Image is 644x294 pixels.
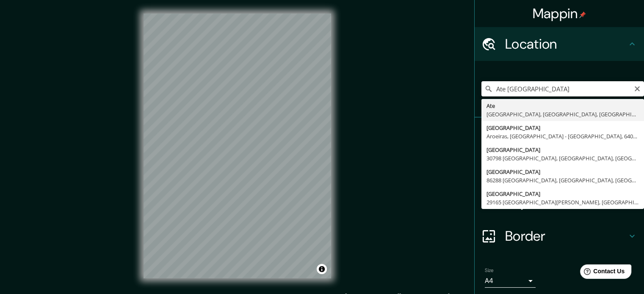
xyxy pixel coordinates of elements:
[505,194,627,211] h4: Layout
[485,267,494,274] label: Size
[634,84,641,92] button: Clear
[569,261,635,285] iframe: Help widget launcher
[475,27,644,61] div: Location
[486,146,639,154] div: [GEOGRAPHIC_DATA]
[486,168,639,176] div: [GEOGRAPHIC_DATA]
[475,185,644,219] div: Layout
[486,198,639,206] div: 29165 [GEOGRAPHIC_DATA][PERSON_NAME], [GEOGRAPHIC_DATA], [GEOGRAPHIC_DATA]
[485,274,536,288] div: A4
[486,132,639,140] div: Aroeiras, [GEOGRAPHIC_DATA] - [GEOGRAPHIC_DATA], 64011-560, [GEOGRAPHIC_DATA]
[486,154,639,162] div: 30798 [GEOGRAPHIC_DATA], [GEOGRAPHIC_DATA], [GEOGRAPHIC_DATA]
[486,176,639,184] div: 86288 [GEOGRAPHIC_DATA], [GEOGRAPHIC_DATA], [GEOGRAPHIC_DATA]
[475,151,644,185] div: Style
[144,14,331,278] canvas: Map
[475,219,644,253] div: Border
[317,264,327,274] button: Toggle attribution
[505,36,627,52] h4: Location
[486,110,639,118] div: [GEOGRAPHIC_DATA], [GEOGRAPHIC_DATA], [GEOGRAPHIC_DATA]
[486,190,639,198] div: [GEOGRAPHIC_DATA]
[486,102,639,110] div: Ate
[579,11,586,18] img: pin-icon.png
[475,118,644,151] div: Pins
[481,81,644,96] input: Pick your city or area
[505,228,627,245] h4: Border
[486,124,639,132] div: [GEOGRAPHIC_DATA]
[533,5,586,22] h4: Mappin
